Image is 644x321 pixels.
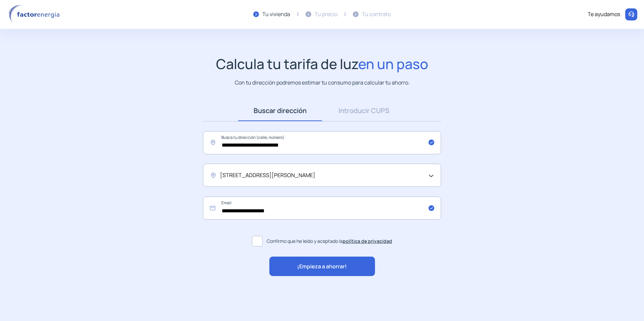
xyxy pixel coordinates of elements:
img: llamar [628,11,635,18]
div: Tu vivienda [262,10,290,19]
div: Tu precio [315,10,337,19]
img: logo factor [7,5,64,24]
span: [STREET_ADDRESS][PERSON_NAME] [220,171,315,180]
div: Tu contrato [362,10,391,19]
a: política de privacidad [343,238,392,244]
p: Con tu dirección podremos estimar tu consumo para calcular tu ahorro. [235,78,410,87]
a: Buscar dirección [238,100,322,121]
h1: Calcula tu tarifa de luz [216,56,428,72]
span: Confirmo que he leído y aceptado la [267,237,392,245]
div: Te ayudamos [588,10,620,19]
span: ¡Empieza a ahorrar! [297,262,347,271]
a: Introducir CUPS [322,100,406,121]
span: en un paso [358,54,428,73]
